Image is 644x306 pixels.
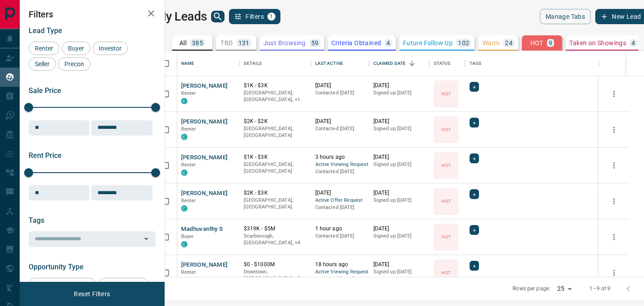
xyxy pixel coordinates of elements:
div: Renter [29,42,59,55]
button: [PERSON_NAME] [181,82,228,90]
p: HOT [441,126,450,133]
button: Open [140,233,153,245]
p: 9 [549,40,552,46]
span: + [473,154,476,163]
div: + [470,189,479,199]
div: Tags [470,51,482,76]
span: 1 [268,13,275,20]
p: HOT [530,40,543,46]
p: Signed up [DATE] [373,197,425,204]
p: $1K - $3K [244,153,306,161]
div: 25 [554,282,575,295]
div: condos.ca [181,134,187,140]
p: Contacted [DATE] [315,168,364,175]
p: Signed up [DATE] [373,268,425,276]
p: 4 [631,40,635,46]
span: Renter [181,90,196,96]
h2: Filters [29,9,156,20]
button: Madhuvanthy S [181,225,223,234]
button: Sort [406,57,418,70]
p: $1K - $3K [244,82,306,89]
p: [DATE] [373,82,425,89]
p: 18 hours ago [315,261,364,268]
span: Active Viewing Request [315,268,364,276]
button: Reset Filters [68,286,116,302]
span: + [473,261,476,270]
p: HOT [441,162,450,169]
p: Rows per page: [513,285,550,293]
div: Name [181,51,195,76]
h1: My Leads [156,9,207,24]
p: Signed up [DATE] [373,89,425,97]
span: Favourited a Listing [32,281,93,288]
p: 24 [505,40,513,46]
span: Opportunity Type [29,263,84,271]
p: HOT [441,90,450,97]
span: Renter [181,162,196,168]
span: Tags [29,216,44,225]
p: Contacted [DATE] [315,89,364,97]
p: [DATE] [373,189,425,197]
p: Criteria Obtained [331,40,381,46]
span: Sale Price [29,86,61,95]
p: All [179,40,186,46]
div: condos.ca [181,241,187,247]
p: $2K - $3K [244,189,306,197]
div: Last Active [315,51,343,76]
p: [DATE] [373,153,425,161]
button: [PERSON_NAME] [181,189,228,198]
p: HOT [441,269,450,276]
div: + [470,153,479,163]
button: [PERSON_NAME] [181,153,228,162]
p: [DATE] [373,118,425,125]
button: more [607,266,621,280]
p: 102 [458,40,469,46]
span: Seller [32,60,53,68]
p: Signed up [DATE] [373,161,425,168]
div: Status [429,51,465,76]
div: Favourited a Listing [29,278,96,291]
div: Claimed Date [369,51,429,76]
span: Return to Site [102,281,145,288]
p: 3 hours ago [315,153,364,161]
p: Just Browsing [263,40,306,46]
div: Buyer [62,42,90,55]
p: Vaughan [244,89,306,103]
span: + [473,190,476,199]
p: $0 - $1000M [244,261,306,268]
p: HOT [441,198,450,204]
p: Contacted [DATE] [315,233,364,240]
button: search button [211,11,225,22]
div: Return to Site [98,278,148,291]
p: $2K - $2K [244,118,306,125]
button: more [607,195,621,208]
button: more [607,87,621,101]
span: Rent Price [29,151,62,160]
button: [PERSON_NAME] [181,261,228,269]
p: [DATE] [373,225,425,233]
p: TBD [220,40,233,46]
p: Taken on Showings [569,40,626,46]
div: Details [244,51,262,76]
div: + [470,118,479,127]
p: Warm [483,40,500,46]
p: West End, Midtown | Central, Toronto [244,268,306,282]
p: Contacted [DATE] [315,125,364,132]
p: 1 hour ago [315,225,364,233]
div: condos.ca [181,98,187,104]
button: Manage Tabs [540,9,591,24]
span: + [473,225,476,234]
div: Precon [58,57,90,71]
span: Buyer [181,234,194,239]
div: + [470,82,479,92]
span: Lead Type [29,26,62,35]
p: Contacted [DATE] [315,204,364,211]
div: condos.ca [181,170,187,176]
button: more [607,159,621,172]
button: more [607,230,621,244]
span: Renter [181,126,196,132]
span: Renter [181,198,196,204]
div: Last Active [311,51,369,76]
span: Active Offer Request [315,197,364,204]
p: [DATE] [315,118,364,125]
